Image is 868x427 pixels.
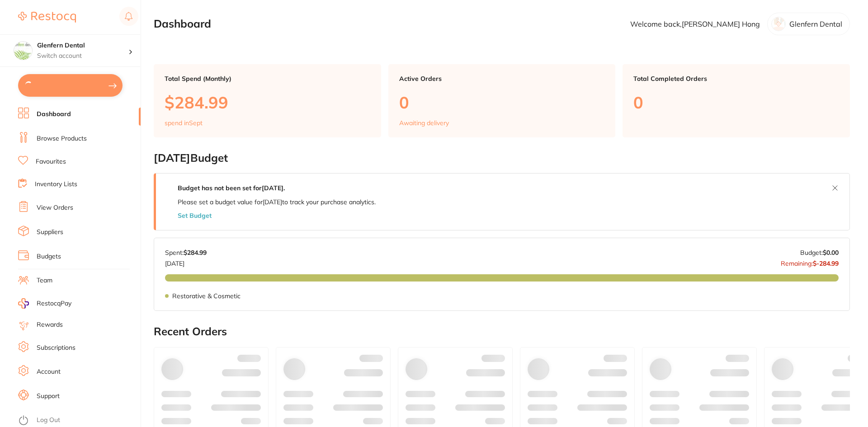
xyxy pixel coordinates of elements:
p: Restorative & Cosmetic [172,292,241,300]
span: RestocqPay [37,299,71,308]
strong: Budget has not been set for [DATE] . [178,184,285,192]
h4: Glenfern Dental [37,41,128,50]
p: Glenfern Dental [789,20,842,28]
a: Total Spend (Monthly)$284.99spend inSept [154,64,381,137]
a: Favourites [36,157,66,166]
p: Spent: [165,249,207,256]
img: Restocq Logo [18,12,76,23]
h2: [DATE] Budget [154,152,850,164]
p: Budget: [800,249,839,256]
p: [DATE] [165,256,207,267]
a: Inventory Lists [35,180,77,189]
h2: Recent Orders [154,325,850,338]
p: Total Completed Orders [633,75,839,82]
a: Browse Products [37,134,87,143]
a: Dashboard [37,110,71,119]
a: Team [37,276,52,285]
a: Subscriptions [37,343,75,352]
a: View Orders [37,203,73,212]
p: Switch account [37,52,128,61]
strong: $284.99 [184,249,207,257]
a: Support [37,392,60,401]
h2: Dashboard [154,18,211,30]
p: Please set a budget value for [DATE] to track your purchase analytics. [178,198,376,206]
p: $284.99 [165,93,370,112]
a: Account [37,367,61,376]
strong: $-284.99 [813,259,839,267]
p: Total Spend (Monthly) [165,75,370,82]
a: Budgets [37,252,61,261]
a: Total Completed Orders0 [623,64,850,137]
a: Suppliers [37,228,63,237]
strong: $0.00 [823,249,839,257]
a: RestocqPay [18,298,71,309]
a: Rewards [37,320,63,329]
p: 0 [633,93,839,112]
img: Glenfern Dental [14,42,32,60]
a: Active Orders0Awaiting delivery [388,64,616,137]
p: 0 [399,93,605,112]
p: Remaining: [781,256,839,267]
p: Active Orders [399,75,605,82]
a: Restocq Logo [18,7,76,28]
p: Awaiting delivery [399,119,449,127]
p: spend in Sept [165,119,203,127]
img: RestocqPay [18,298,29,309]
a: Log Out [37,416,60,425]
button: Set Budget [178,212,212,219]
p: Welcome back, [PERSON_NAME] Hong [630,20,760,28]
